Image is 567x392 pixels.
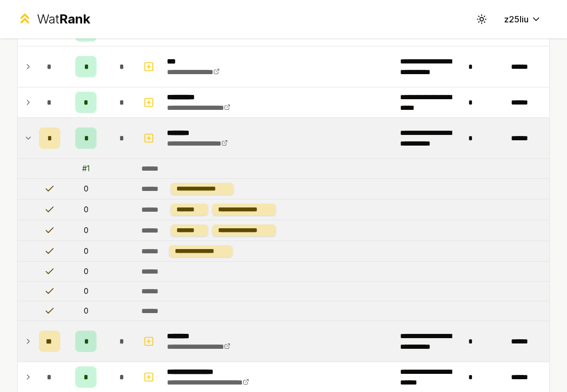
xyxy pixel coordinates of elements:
td: 0 [65,282,107,301]
td: 0 [65,301,107,321]
div: # 1 [82,163,90,174]
button: z25liu [496,10,550,29]
a: WatRank [17,11,90,28]
td: 0 [65,179,107,199]
span: z25liu [504,13,529,26]
td: 0 [65,199,107,220]
td: 0 [65,262,107,281]
td: 0 [65,220,107,241]
div: Wat [37,11,90,28]
td: 0 [65,241,107,261]
span: Rank [59,11,90,27]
